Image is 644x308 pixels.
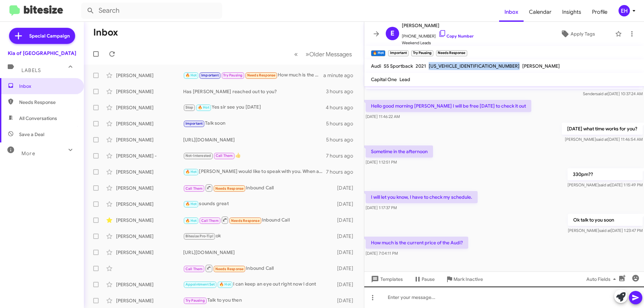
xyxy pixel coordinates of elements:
span: [US_VEHICLE_IDENTIFICATION_NUMBER] [429,63,520,69]
div: I can keep an eye out right now I dont [183,281,334,288]
p: I will let you know, I have to check my schedule. [366,191,478,203]
div: [DATE] [334,217,359,224]
div: [PERSON_NAME] would like to speak with you. When are you available to talk? [183,168,326,176]
button: Templates [364,273,408,285]
small: Needs Response [436,50,467,56]
span: All Conversations [19,115,57,122]
div: [PERSON_NAME] [116,120,183,127]
small: Try Pausing [411,50,433,56]
span: Needs Response [231,219,260,223]
p: How much is the current price of the Audi? [366,237,468,249]
div: Yes sir see you [DATE] [183,104,326,111]
span: Needs Response [215,267,244,271]
span: Bitesize Pro-Tip! [185,234,213,238]
div: Talk soon [183,120,326,127]
span: Apply Tags [571,28,595,40]
span: Needs Response [19,99,76,106]
div: [DATE] [334,185,359,191]
div: 5 hours ago [326,136,359,143]
span: Call Them [201,219,219,223]
div: [PERSON_NAME] [116,249,183,256]
span: 🔥 Hot [198,105,209,110]
span: [DATE] 11:46:22 AM [366,114,400,119]
span: Call Them [185,267,203,271]
a: Copy Number [438,34,474,39]
div: [PERSON_NAME] [116,233,183,240]
span: said at [596,137,608,142]
div: Inbound Call [183,264,334,272]
button: EH [613,5,637,16]
p: Sometime in the afternoon [366,145,433,158]
a: Special Campaign [9,28,75,44]
button: Mark Inactive [440,273,488,285]
span: [PERSON_NAME] [DATE] 1:23:47 PM [568,228,643,233]
span: [DATE] 1:17:37 PM [366,205,397,210]
span: S5 Sportback [384,63,413,69]
small: 🔥 Hot [371,50,385,56]
span: [DATE] 7:04:11 PM [366,251,398,256]
div: 3 hours ago [326,88,359,95]
span: Needs Response [215,186,244,191]
div: [DATE] [334,201,359,207]
div: [PERSON_NAME] [116,88,183,95]
div: [DATE] [334,297,359,304]
span: Important [201,73,219,77]
div: [PERSON_NAME] [116,201,183,207]
span: 🔥 Hot [185,202,197,206]
span: [PERSON_NAME] [402,21,474,29]
div: [URL][DOMAIN_NAME] [183,136,326,143]
span: [DATE] 1:12:51 PM [366,160,397,165]
div: a minute ago [323,72,359,79]
p: Hello good morning [PERSON_NAME] I will be free [DATE] to check it out [366,100,531,112]
div: [PERSON_NAME] [116,169,183,175]
h1: Inbox [93,27,118,38]
div: [PERSON_NAME] [116,104,183,111]
span: More [21,150,35,157]
input: Search [81,3,222,19]
a: Profile [587,2,613,22]
span: Needs Response [247,73,276,77]
span: said at [599,182,610,187]
nav: Page navigation example [290,47,356,61]
div: Talk to you then [183,297,334,304]
span: Special Campaign [29,33,70,39]
span: Try Pausing [185,298,205,303]
span: [PHONE_NUMBER] [402,29,474,40]
p: 330pm?? [568,168,643,180]
div: sounds great [183,200,334,208]
div: [PERSON_NAME] [116,185,183,191]
span: Older Messages [309,51,352,58]
div: 👍 [183,152,326,160]
span: Inbox [499,2,524,22]
span: E [390,28,394,39]
span: [PERSON_NAME] [DATE] 1:15:49 PM [568,182,643,187]
span: [PERSON_NAME] [DATE] 11:46:54 AM [565,137,643,142]
div: [DATE] [334,233,359,240]
div: Inbound Call [183,216,334,224]
span: Pause [422,273,435,285]
span: Capital One [371,76,397,82]
div: [PERSON_NAME] [116,297,183,304]
span: said at [596,91,608,96]
span: 🔥 Hot [185,73,197,77]
a: Insights [557,2,587,22]
div: EH [619,5,630,16]
span: 🔥 Hot [219,282,231,287]
small: Important [388,50,408,56]
span: [PERSON_NAME] [522,63,560,69]
span: Not-Interested [185,153,211,158]
button: Next [302,47,356,61]
a: Calendar [524,2,557,22]
div: 4 hours ago [326,104,359,111]
button: Apply Tags [543,28,612,40]
button: Previous [290,47,302,61]
span: Sender [DATE] 10:37:24 AM [583,91,643,96]
span: Labels [21,67,41,73]
p: Ok talk to you soon [568,214,643,226]
span: Lead [399,76,410,82]
span: Appointment Set [185,282,215,287]
div: ok [183,232,334,240]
